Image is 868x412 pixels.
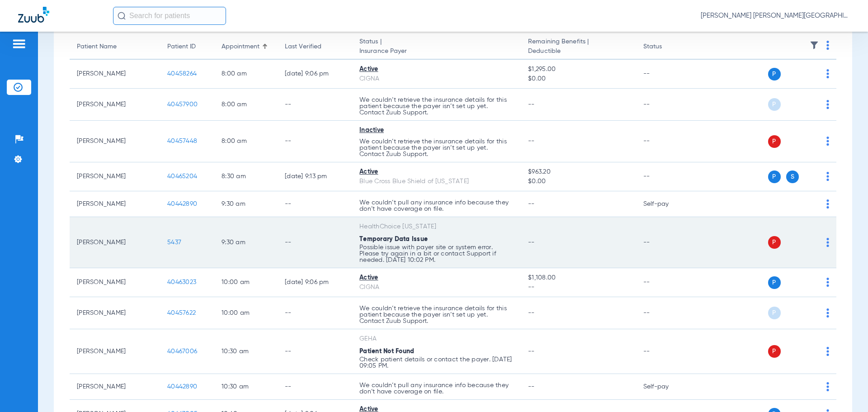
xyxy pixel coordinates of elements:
td: -- [636,89,697,121]
span: P [768,236,781,249]
span: 40458264 [167,71,197,77]
td: [PERSON_NAME] [70,121,160,162]
input: Search for patients [113,7,226,25]
span: $963.20 [528,167,628,177]
img: group-dot-blue.svg [826,69,829,78]
div: Last Verified [285,42,345,52]
td: [PERSON_NAME] [70,191,160,217]
span: Insurance Payer [359,47,514,56]
span: 40442890 [167,201,197,207]
td: -- [278,89,352,121]
img: group-dot-blue.svg [826,308,829,317]
span: P [768,98,781,111]
td: -- [636,268,697,297]
div: Active [359,167,514,177]
td: -- [636,217,697,268]
iframe: Chat Widget [823,369,868,412]
div: Active [359,273,514,283]
span: 40467006 [167,348,197,355]
span: 40442890 [167,384,197,390]
div: Patient Name [77,42,153,52]
td: [PERSON_NAME] [70,60,160,89]
img: group-dot-blue.svg [826,100,829,109]
div: Patient ID [167,42,207,52]
span: -- [528,201,535,207]
p: Possible issue with payer site or system error. Please try again in a bit or contact Support if n... [359,244,514,263]
td: [DATE] 9:06 PM [278,268,352,297]
th: Remaining Benefits | [521,34,636,60]
span: S [786,170,799,183]
div: Active [359,65,514,74]
td: 10:30 AM [214,374,278,400]
img: hamburger-icon [12,38,26,49]
td: 8:00 AM [214,89,278,121]
span: -- [528,348,535,355]
span: Temporary Data Issue [359,236,428,242]
img: group-dot-blue.svg [826,137,829,146]
td: [PERSON_NAME] [70,162,160,191]
td: Self-pay [636,191,697,217]
td: [PERSON_NAME] [70,89,160,121]
img: Search Icon [118,12,126,20]
img: filter.svg [810,41,819,50]
td: -- [278,329,352,374]
td: -- [636,297,697,329]
span: -- [528,384,535,390]
span: -- [528,310,535,316]
span: $1,108.00 [528,273,628,283]
img: group-dot-blue.svg [826,41,829,50]
p: Check patient details or contact the payer. [DATE] 09:05 PM. [359,356,514,369]
span: P [768,135,781,148]
span: P [768,276,781,289]
span: 40463023 [167,279,196,285]
span: 40457900 [167,101,198,108]
span: $0.00 [528,74,628,84]
div: Patient ID [167,42,196,52]
span: 40457448 [167,138,197,144]
td: -- [278,374,352,400]
span: -- [528,283,628,292]
td: -- [278,191,352,217]
span: P [768,68,781,81]
td: -- [278,121,352,162]
td: [DATE] 9:06 PM [278,60,352,89]
span: -- [528,138,535,144]
img: group-dot-blue.svg [826,238,829,247]
td: -- [636,329,697,374]
div: Inactive [359,126,514,135]
p: We couldn’t pull any insurance info because they don’t have coverage on file. [359,382,514,395]
p: We couldn’t pull any insurance info because they don’t have coverage on file. [359,199,514,212]
span: P [768,170,781,183]
td: [PERSON_NAME] [70,217,160,268]
img: group-dot-blue.svg [826,172,829,181]
div: Appointment [222,42,259,52]
th: Status | [352,34,521,60]
span: $1,295.00 [528,65,628,74]
p: We couldn’t retrieve the insurance details for this patient because the payer isn’t set up yet. C... [359,97,514,116]
span: 5437 [167,239,181,246]
span: P [768,307,781,319]
span: [PERSON_NAME] [PERSON_NAME][GEOGRAPHIC_DATA] - [US_STATE][GEOGRAPHIC_DATA] | [US_STATE] Family De... [701,11,850,20]
td: 10:00 AM [214,297,278,329]
td: 8:00 AM [214,121,278,162]
td: [PERSON_NAME] [70,374,160,400]
div: CIGNA [359,74,514,84]
td: 10:30 AM [214,329,278,374]
img: group-dot-blue.svg [826,278,829,287]
td: 9:30 AM [214,191,278,217]
div: CIGNA [359,283,514,292]
td: [PERSON_NAME] [70,268,160,297]
div: HealthChoice [US_STATE] [359,222,514,232]
td: Self-pay [636,374,697,400]
td: 10:00 AM [214,268,278,297]
span: 40465204 [167,173,197,180]
span: Deductible [528,47,628,56]
img: Zuub Logo [18,7,49,23]
div: Patient Name [77,42,117,52]
div: Appointment [222,42,270,52]
div: GEHA [359,334,514,344]
td: -- [636,60,697,89]
td: -- [636,121,697,162]
span: P [768,345,781,358]
td: -- [278,217,352,268]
